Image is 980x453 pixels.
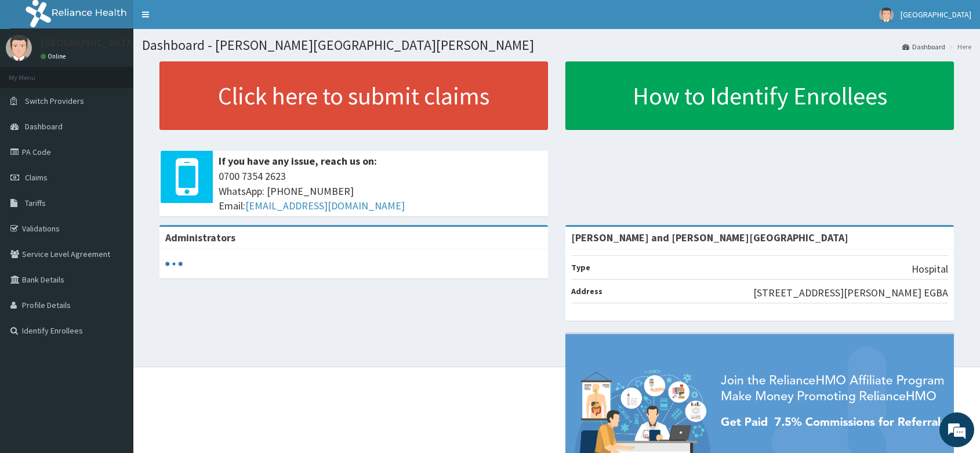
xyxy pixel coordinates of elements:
[245,199,405,212] a: [EMAIL_ADDRESS][DOMAIN_NAME]
[25,172,48,183] span: Claims
[6,35,32,61] img: User Image
[25,121,63,132] span: Dashboard
[571,262,590,273] b: Type
[142,38,971,53] h1: Dashboard - [PERSON_NAME][GEOGRAPHIC_DATA][PERSON_NAME]
[902,42,945,52] a: Dashboard
[165,231,235,244] b: Administrators
[41,38,136,48] p: [GEOGRAPHIC_DATA]
[879,8,894,22] img: User Image
[571,286,602,296] b: Address
[565,61,954,130] a: How to Identify Enrollees
[753,285,948,300] p: [STREET_ADDRESS][PERSON_NAME] EGBA
[165,255,183,273] svg: audio-loading
[25,198,46,208] span: Tariffs
[219,169,542,213] span: 0700 7354 2623 WhatsApp: [PHONE_NUMBER] Email:
[219,154,377,168] b: If you have any issue, reach us on:
[159,61,548,130] a: Click here to submit claims
[571,231,848,244] strong: [PERSON_NAME] and [PERSON_NAME][GEOGRAPHIC_DATA]
[41,52,68,60] a: Online
[25,96,84,106] span: Switch Providers
[946,42,971,52] li: Here
[912,262,948,277] p: Hospital
[901,9,971,20] span: [GEOGRAPHIC_DATA]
